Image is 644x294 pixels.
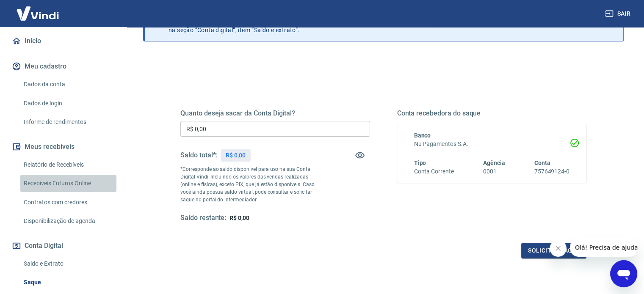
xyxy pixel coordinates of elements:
[414,167,454,176] h6: Conta Corrente
[534,167,569,176] h6: 757649124-0
[483,167,505,176] h6: 0001
[20,113,116,131] a: Informe de rendimentos
[483,159,505,166] span: Agência
[20,194,116,211] a: Contratos com credores
[20,274,116,291] a: Saque
[414,140,570,148] h6: Nu Pagamentos S.A.
[603,6,634,22] button: Sair
[20,212,116,230] a: Disponibilização de agenda
[397,109,587,118] h5: Conta recebedora do saque
[20,255,116,272] a: Saldo e Extrato
[180,109,370,118] h5: Quanto deseja sacar da Conta Digital?
[20,76,116,93] a: Dados da conta
[10,137,116,156] button: Meus recebíveis
[414,159,426,166] span: Tipo
[20,156,116,173] a: Relatório de Recebíveis
[10,32,116,50] a: Início
[20,175,116,192] a: Recebíveis Futuros Online
[10,0,65,26] img: Vindi
[180,214,226,223] h5: Saldo restante:
[534,159,550,166] span: Conta
[610,260,637,287] iframe: Botão para abrir a janela de mensagens
[414,132,431,139] span: Banco
[20,95,116,112] a: Dados de login
[180,151,217,159] h5: Saldo total*:
[550,240,567,257] iframe: Fechar mensagem
[5,6,71,13] span: Olá! Precisa de ajuda?
[229,214,249,221] span: R$ 0,00
[570,238,637,257] iframe: Mensagem da empresa
[10,57,116,76] button: Meu cadastro
[10,236,116,255] button: Conta Digital
[180,165,323,203] p: *Corresponde ao saldo disponível para uso na sua Conta Digital Vindi. Incluindo os valores das ve...
[521,243,586,258] button: Solicitar saque
[226,151,246,160] p: R$ 0,00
